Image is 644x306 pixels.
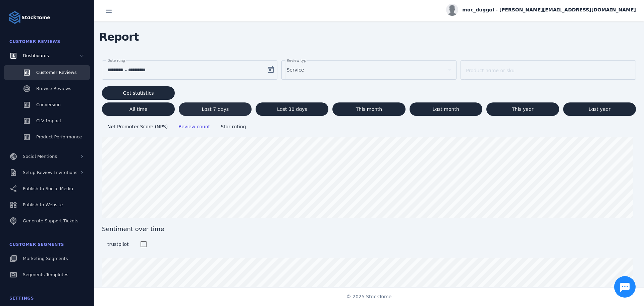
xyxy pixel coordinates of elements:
a: Conversion [4,97,90,112]
button: mac_duggal - [PERSON_NAME][EMAIL_ADDRESS][DOMAIN_NAME] [446,4,636,16]
span: This year [512,107,534,112]
a: Segments Templates [4,267,90,282]
a: Browse Reviews [4,81,90,96]
span: Last 7 days [202,107,229,112]
span: Customer Segments [9,242,64,247]
span: Browse Reviews [36,86,71,91]
span: Publish to Website [23,202,63,207]
span: Last year [589,107,610,112]
span: Conversion [36,102,61,107]
span: mac_duggal - [PERSON_NAME][EMAIL_ADDRESS][DOMAIN_NAME] [462,6,636,13]
span: Last month [432,107,459,112]
img: Logo image [8,11,21,24]
img: profile.jpg [446,4,458,16]
strong: StackTome [21,14,50,21]
span: Generate Support Tickets [23,218,78,223]
button: This year [486,102,559,116]
span: Settings [9,296,34,301]
span: Customer Reviews [9,39,60,44]
button: Open calendar [264,63,277,77]
span: Publish to Social Media [23,186,73,191]
span: Customer Reviews [36,70,76,75]
button: Last 7 days [179,102,252,116]
mat-label: Review type [287,58,308,62]
a: Customer Reviews [4,65,90,80]
span: Last 30 days [277,107,307,112]
span: Product Performance [36,134,82,139]
span: All time [129,107,147,112]
button: All time [102,102,175,116]
span: trustpilot [107,242,129,247]
mat-label: Date range [107,58,127,62]
span: Segments Templates [23,272,68,277]
span: This month [356,107,382,112]
span: CLV Impact [36,118,61,123]
span: Get statistics [123,91,154,95]
span: – [124,66,127,74]
span: Setup Review Invitations [23,170,77,175]
a: Generate Support Tickets [4,214,90,228]
button: This month [332,102,405,116]
span: Report [94,26,144,48]
a: Publish to Social Media [4,181,90,196]
span: Service [287,66,304,74]
span: Social Mentions [23,154,57,159]
button: Get statistics [102,86,175,100]
button: Last 30 days [256,102,328,116]
span: © 2025 StackTome [346,293,392,300]
a: Marketing Segments [4,251,90,266]
span: Star rating [221,124,246,129]
button: Last month [410,102,482,116]
a: Publish to Website [4,198,90,212]
span: Dashboards [23,53,49,58]
span: Sentiment over time [102,224,636,233]
button: Last year [563,102,636,116]
a: CLV Impact [4,114,90,128]
span: Review count [178,124,210,129]
span: Marketing Segments [23,256,68,261]
mat-label: Product name or sku [466,68,515,73]
span: Net Promoter Score (NPS) [107,124,168,129]
a: Product Performance [4,130,90,144]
